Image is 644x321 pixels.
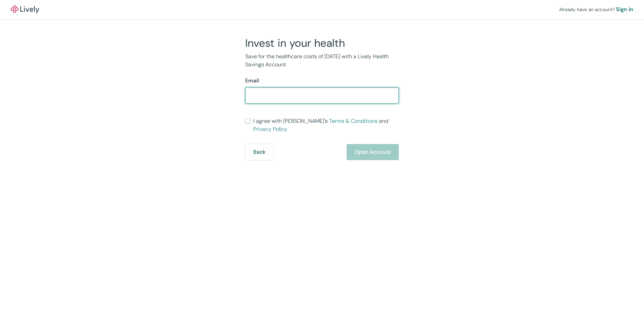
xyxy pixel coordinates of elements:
[329,117,378,124] a: Terms & Conditions
[245,36,399,50] h2: Invest in your health
[559,5,633,13] div: Already have an account?
[11,5,39,13] a: LivelyLively
[253,126,287,133] a: Privacy Policy
[245,52,399,69] p: Save for the healthcare costs of [DATE] with a Lively Health Savings Account
[245,77,259,85] label: Email
[253,117,399,133] span: I agree with [PERSON_NAME]’s and
[616,5,633,13] a: Sign in
[11,5,39,13] img: Lively
[245,144,273,160] button: Back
